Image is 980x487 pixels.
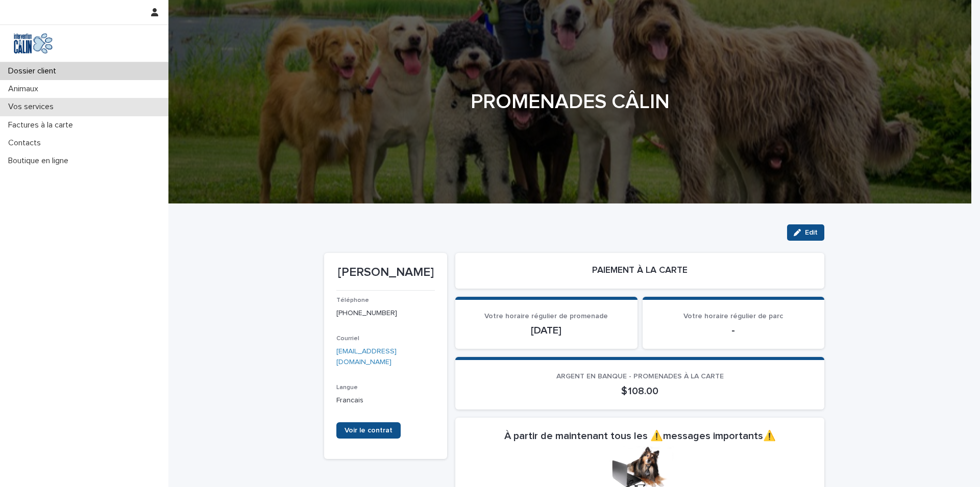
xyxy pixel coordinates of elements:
[4,66,64,76] p: Dossier client
[4,156,77,166] p: Boutique en ligne
[320,90,820,114] h1: PROMENADES CÂLIN
[4,138,49,148] p: Contacts
[805,229,818,236] span: Edit
[787,224,824,241] button: Edit
[336,385,358,391] span: Langue
[345,427,393,434] span: Voir le contrat
[683,313,783,320] span: Votre horaire régulier de parc
[484,313,608,320] span: Votre horaire régulier de promenade
[336,348,397,366] a: [EMAIL_ADDRESS][DOMAIN_NAME]
[556,373,724,380] span: ARGENT EN BANQUE - PROMENADES À LA CARTE
[336,395,435,406] p: Francais
[504,430,776,442] h2: À partir de maintenant tous les ⚠️messages importants⚠️
[655,324,813,337] p: -
[336,297,369,303] span: Téléphone
[4,84,46,94] p: Animaux
[336,310,397,317] a: [PHONE_NUMBER]
[336,336,359,342] span: Courriel
[592,265,688,276] h2: PAIEMENT À LA CARTE
[468,385,812,397] p: $ 108.00
[8,33,58,54] img: Y0SYDZVsQvbSeSFpbQoq
[4,102,62,112] p: Vos services
[468,324,625,337] p: [DATE]
[336,422,401,439] a: Voir le contrat
[336,265,435,280] p: [PERSON_NAME]
[4,120,81,130] p: Factures à la carte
